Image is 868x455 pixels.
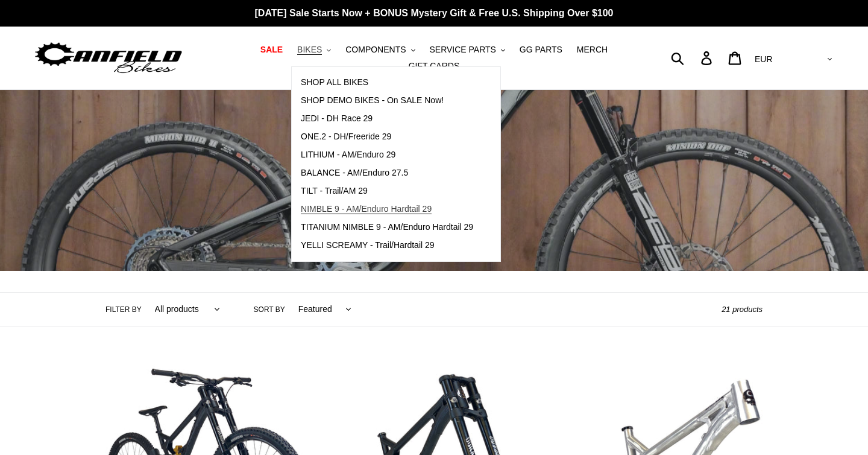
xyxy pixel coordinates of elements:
[339,42,421,58] button: COMPONENTS
[33,39,184,77] img: Canfield Bikes
[678,45,708,71] input: Search
[301,113,373,124] span: JEDI - DH Race 29
[409,61,460,71] span: GIFT CARDS
[301,132,391,142] span: ONE.2 - DH/Freeride 29
[260,45,283,55] span: SALE
[301,77,368,87] span: SHOP ALL BIKES
[292,110,482,128] a: JEDI - DH Race 29
[345,45,406,55] span: COMPONENTS
[254,42,289,58] a: SALE
[301,222,473,232] span: TITANIUM NIMBLE 9 - AM/Enduro Hardtail 29
[301,186,368,196] span: TILT - Trail/AM 29
[292,200,482,218] a: NIMBLE 9 - AM/Enduro Hardtail 29
[292,92,482,110] a: SHOP DEMO BIKES - On SALE Now!
[429,45,495,55] span: SERVICE PARTS
[292,237,482,255] a: YELLI SCREAMY - Trail/Hardtail 29
[292,74,482,92] a: SHOP ALL BIKES
[520,45,562,55] span: GG PARTS
[301,95,444,106] span: SHOP DEMO BIKES - On SALE Now!
[292,146,482,164] a: LITHIUM - AM/Enduro 29
[292,182,482,200] a: TILT - Trail/AM 29
[292,218,482,237] a: TITANIUM NIMBLE 9 - AM/Enduro Hardtail 29
[291,42,337,58] button: BIKES
[292,128,482,146] a: ONE.2 - DH/Freeride 29
[722,305,763,314] span: 21 products
[301,240,435,250] span: YELLI SCREAMY - Trail/Hardtail 29
[105,304,142,315] label: Filter by
[301,150,395,160] span: LITHIUM - AM/Enduro 29
[423,42,511,58] button: SERVICE PARTS
[292,164,482,182] a: BALANCE - AM/Enduro 27.5
[301,168,408,178] span: BALANCE - AM/Enduro 27.5
[297,45,322,55] span: BIKES
[577,45,608,55] span: MERCH
[254,304,285,315] label: Sort by
[403,58,466,74] a: GIFT CARDS
[514,42,568,58] a: GG PARTS
[301,204,432,214] span: NIMBLE 9 - AM/Enduro Hardtail 29
[571,42,614,58] a: MERCH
